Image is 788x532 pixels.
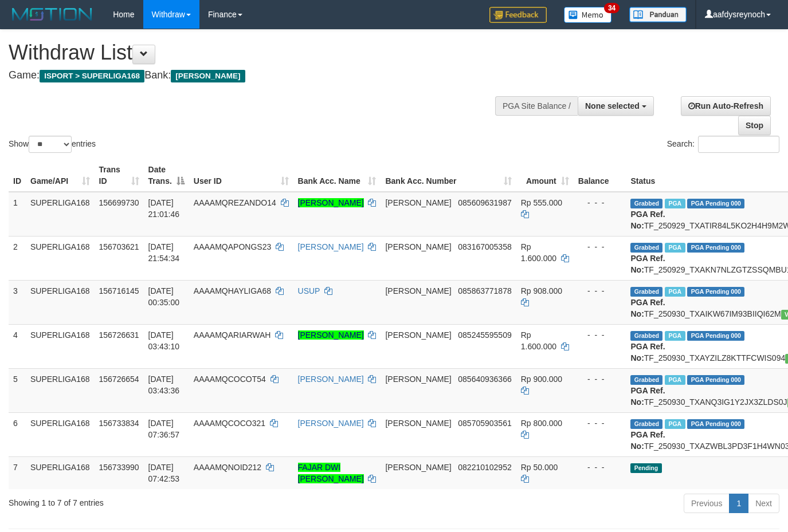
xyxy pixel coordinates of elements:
span: AAAAMQCOCO321 [194,419,265,428]
a: Next [748,494,779,513]
span: 34 [604,3,620,13]
h1: Withdraw List [9,41,514,64]
span: [DATE] 21:54:34 [148,242,180,263]
td: 7 [9,456,26,489]
b: PGA Ref. No: [630,210,665,230]
span: Marked by aafchhiseyha [665,287,685,297]
td: 1 [9,192,26,237]
div: Showing 1 to 7 of 7 entries [9,492,320,509]
a: 1 [729,494,748,513]
span: Copy 082210102952 to clipboard [458,463,511,472]
span: [PERSON_NAME] [385,419,451,428]
span: Rp 555.000 [521,198,562,207]
a: [PERSON_NAME] [298,419,364,428]
span: Copy 085245595509 to clipboard [458,330,511,340]
span: Grabbed [630,419,662,429]
a: FAJAR DWI [PERSON_NAME] [298,463,364,483]
a: [PERSON_NAME] [298,330,364,340]
span: AAAAMQCOCOT54 [194,375,266,384]
span: 156726631 [99,330,139,340]
td: 6 [9,412,26,456]
span: PGA Pending [687,331,744,341]
span: Copy 085609631987 to clipboard [458,198,511,207]
span: ISPORT > SUPERLIGA168 [40,70,144,82]
td: 4 [9,324,26,368]
div: PGA Site Balance / [495,96,578,116]
div: - - - [578,241,622,253]
span: Grabbed [630,199,662,208]
span: Grabbed [630,331,662,341]
span: [PERSON_NAME] [385,463,451,472]
span: Marked by aafchhiseyha [665,375,685,385]
a: [PERSON_NAME] [298,375,364,384]
td: 2 [9,236,26,280]
span: Copy 085640936366 to clipboard [458,375,511,384]
span: [PERSON_NAME] [385,242,451,251]
a: USUP [298,286,320,295]
th: User ID: activate to sort column ascending [189,159,293,192]
div: - - - [578,417,622,429]
span: PGA Pending [687,243,744,253]
span: Grabbed [630,375,662,385]
b: PGA Ref. No: [630,254,665,274]
label: Show entries [9,136,96,153]
img: Feedback.jpg [489,7,547,23]
th: Balance [574,159,626,192]
span: PGA Pending [687,419,744,429]
a: [PERSON_NAME] [298,242,364,251]
span: Pending [630,463,661,473]
span: Rp 800.000 [521,419,562,428]
b: PGA Ref. No: [630,386,665,407]
th: Trans ID: activate to sort column ascending [95,159,144,192]
span: Rp 908.000 [521,286,562,295]
th: Amount: activate to sort column ascending [516,159,574,192]
img: MOTION_logo.png [9,6,96,23]
span: Rp 50.000 [521,463,558,472]
span: Marked by aafchhiseyha [665,199,685,208]
div: - - - [578,373,622,385]
td: SUPERLIGA168 [26,412,95,456]
b: PGA Ref. No: [630,430,665,451]
span: Copy 085705903561 to clipboard [458,419,511,428]
span: [PERSON_NAME] [385,198,451,207]
span: [PERSON_NAME] [385,375,451,384]
td: SUPERLIGA168 [26,324,95,368]
b: PGA Ref. No: [630,342,665,362]
td: SUPERLIGA168 [26,192,95,237]
a: Stop [738,116,771,135]
span: Copy 083167005358 to clipboard [458,242,511,251]
td: 3 [9,280,26,324]
img: panduan.png [629,7,687,22]
a: [PERSON_NAME] [298,198,364,207]
button: None selected [578,96,654,116]
a: Previous [684,494,730,513]
span: AAAAMQNOID212 [194,463,261,472]
h4: Game: Bank: [9,70,514,81]
span: [DATE] 07:42:53 [148,463,180,483]
td: 5 [9,368,26,412]
th: Game/API: activate to sort column ascending [26,159,95,192]
span: AAAAMQAPONGS23 [194,242,271,251]
span: AAAAMQARIARWAH [194,330,271,340]
div: - - - [578,329,622,341]
td: SUPERLIGA168 [26,236,95,280]
span: 156699730 [99,198,139,207]
span: Marked by aafchhiseyha [665,243,685,253]
span: None selected [585,101,640,111]
img: Button%20Memo.svg [564,7,612,23]
span: 156733990 [99,463,139,472]
span: Grabbed [630,287,662,297]
span: [PERSON_NAME] [171,70,245,82]
input: Search: [698,136,779,153]
span: [DATE] 03:43:10 [148,330,180,351]
label: Search: [667,136,779,153]
span: Grabbed [630,243,662,253]
th: Bank Acc. Number: activate to sort column ascending [381,159,516,192]
b: PGA Ref. No: [630,298,665,318]
span: Rp 900.000 [521,375,562,384]
span: Rp 1.600.000 [521,242,556,263]
span: AAAAMQREZANDO14 [194,198,276,207]
select: Showentries [29,136,72,153]
span: PGA Pending [687,287,744,297]
span: [PERSON_NAME] [385,330,451,340]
